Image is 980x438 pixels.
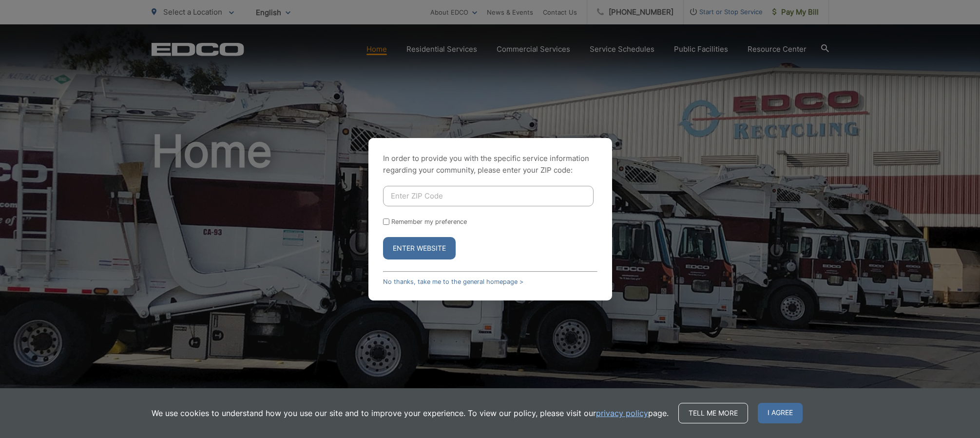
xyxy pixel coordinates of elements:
[596,407,648,419] a: privacy policy
[391,218,467,225] label: Remember my preference
[383,186,594,206] input: Enter ZIP Code
[678,403,748,423] a: Tell me more
[383,278,523,285] a: No thanks, take me to the general homepage >
[758,403,803,423] span: I agree
[383,153,597,176] p: In order to provide you with the specific service information regarding your community, please en...
[152,407,669,419] p: We use cookies to understand how you use our site and to improve your experience. To view our pol...
[383,237,456,259] button: Enter Website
